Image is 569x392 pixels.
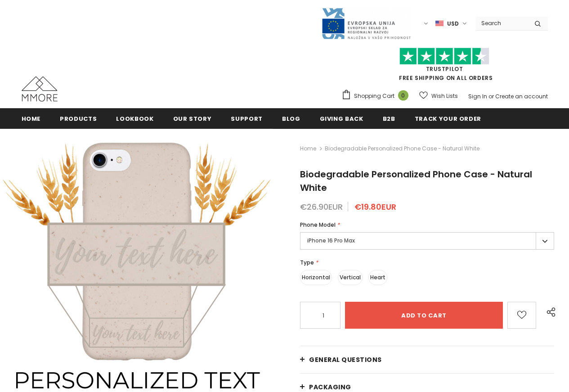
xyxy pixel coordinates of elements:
a: Home [22,108,41,128]
span: support [231,115,263,123]
a: Home [300,143,316,154]
a: General Questions [300,346,554,373]
span: Biodegradable Personalized Phone Case - Natural White [325,143,479,154]
span: General Questions [309,355,382,364]
a: Products [60,108,97,128]
span: Shopping Cart [354,92,394,101]
span: PACKAGING [309,383,351,392]
a: support [231,108,263,128]
a: Sign In [468,92,487,100]
a: Wish Lists [419,88,458,104]
a: B2B [383,108,395,128]
input: Search Site [476,17,528,30]
img: USD [435,20,444,27]
span: FREE SHIPPING ON ALL ORDERS [341,52,548,82]
span: 0 [398,90,408,101]
span: €19.80EUR [354,201,396,212]
img: MMORE Cases [22,76,58,101]
span: Track your order [415,115,481,123]
span: or [488,92,494,100]
label: Vertical [338,270,363,285]
label: Horizontal [300,270,332,285]
span: Giving back [320,115,363,123]
span: Type [300,259,314,266]
a: Javni Razpis [321,19,411,27]
label: iPhone 16 Pro Max [300,232,554,250]
span: Products [60,115,97,123]
span: B2B [383,115,395,123]
span: Our Story [173,115,212,123]
a: Create an account [495,92,548,100]
span: Blog [282,115,300,123]
label: Heart [368,270,387,285]
img: Javni Razpis [321,7,411,40]
span: Lookbook [116,115,153,123]
span: Wish Lists [431,92,458,101]
span: USD [447,19,459,28]
a: Lookbook [116,108,153,128]
img: Trust Pilot Stars [399,48,489,65]
span: Phone Model [300,221,336,229]
a: Shopping Cart 0 [341,89,413,103]
input: Add to cart [345,302,503,329]
a: Giving back [320,108,363,128]
a: Trustpilot [426,65,463,73]
span: Biodegradable Personalized Phone Case - Natural White [300,168,532,194]
a: Blog [282,108,300,128]
span: Home [22,115,41,123]
span: €26.90EUR [300,201,343,212]
a: Track your order [415,108,481,128]
a: Our Story [173,108,212,128]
